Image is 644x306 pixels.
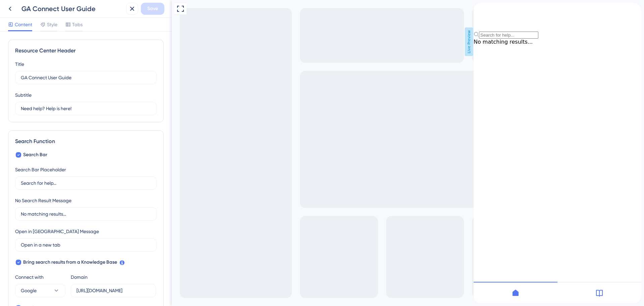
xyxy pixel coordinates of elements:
[15,91,32,99] div: Subtitle
[23,258,117,266] span: Bring search results from a Knowledge Base
[15,284,65,297] button: Google
[23,151,47,159] span: Search Bar
[15,273,65,281] div: Connect with
[293,28,302,56] span: Live Preview
[71,273,88,281] div: Domain
[15,196,71,205] div: No Search Result Message
[15,137,157,145] div: Search Function
[21,4,123,13] div: GA Connect User Guide
[5,29,65,36] input: Search for help...
[21,105,151,112] input: Description
[76,287,150,294] input: help.userguiding.com
[72,20,83,29] span: Tabs
[15,20,32,29] span: Content
[21,179,151,187] input: Search for help...
[21,74,151,81] input: Title
[21,287,37,295] span: Google
[15,47,157,55] div: Resource Center Header
[4,2,32,10] span: User Guide
[36,3,39,9] div: 3
[15,166,66,174] div: Search Bar Placeholder
[147,5,158,13] span: Save
[21,241,151,249] input: Open in a new tab
[15,60,24,68] div: Title
[15,227,99,235] div: Open in [GEOGRAPHIC_DATA] Message
[47,20,57,29] span: Style
[21,210,151,218] input: No matching results...
[141,3,164,15] button: Save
